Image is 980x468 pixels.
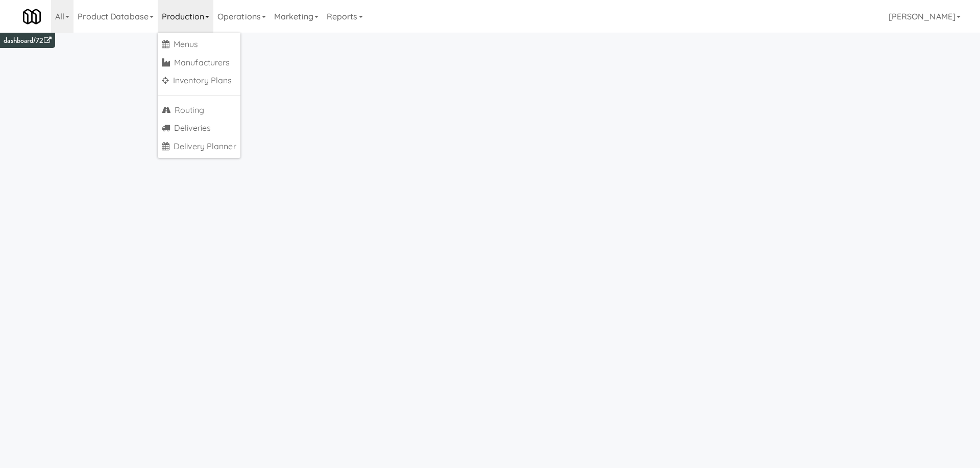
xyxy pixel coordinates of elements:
a: dashboard/72 [4,35,51,46]
a: Delivery Planner [158,137,240,156]
img: Micromart [23,8,41,26]
a: Menus [158,35,240,54]
a: Inventory Plans [158,72,240,90]
a: Deliveries [158,119,240,137]
a: Manufacturers [158,54,240,72]
a: Routing [158,101,240,120]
